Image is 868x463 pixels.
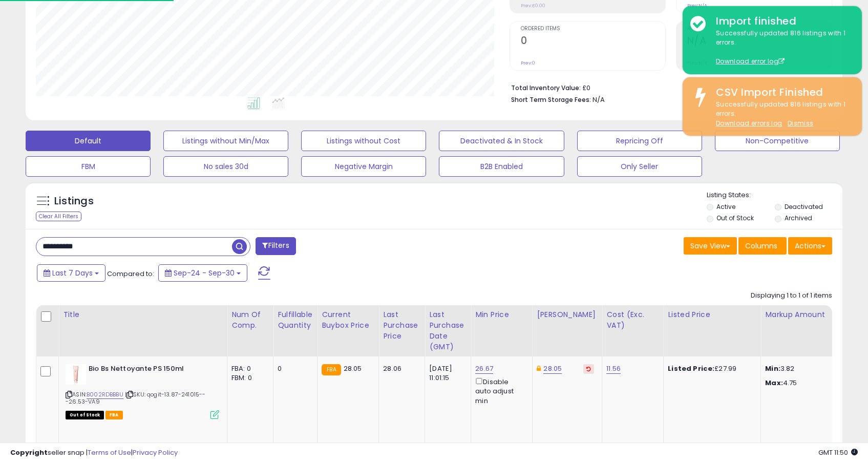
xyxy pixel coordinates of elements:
label: Out of Stock [716,214,754,222]
a: Download error log [716,57,785,66]
div: Displaying 1 to 1 of 1 items [751,291,832,301]
small: FBA [322,364,341,375]
span: Ordered Items [521,26,665,32]
div: 28.06 [383,364,417,373]
span: Columns [745,241,777,251]
div: Last Purchase Date (GMT) [429,309,467,352]
div: Successfully updated 816 listings with 1 errors. [708,29,854,67]
div: CSV Import Finished [708,85,854,100]
small: Prev: 0 [521,60,535,66]
h5: Listings [54,194,94,208]
strong: Copyright [10,448,48,457]
div: Title [63,309,223,320]
span: All listings that are currently out of stock and unavailable for purchase on Amazon [66,411,104,419]
small: Prev: N/A [687,3,707,9]
div: Successfully updated 816 listings with 1 errors. [708,100,854,129]
small: Prev: £0.00 [521,3,545,9]
div: [PERSON_NAME] [537,309,598,320]
button: Non-Competitive [715,131,840,151]
span: N/A [592,95,605,104]
span: FBA [105,411,123,419]
span: | SKU: qogit-13.87-241015---26.53-VA9 [66,390,206,406]
div: ASIN: [66,364,219,418]
p: 4.75 [765,378,850,388]
div: £27.99 [668,364,753,373]
a: Terms of Use [88,448,131,457]
button: Only Seller [577,156,702,177]
div: 0 [278,364,309,373]
h2: 0 [521,35,665,49]
span: Compared to: [107,269,154,279]
div: Min Price [475,309,528,320]
p: 3.82 [765,364,850,373]
div: Num of Comp. [231,309,269,331]
label: Archived [785,214,812,222]
div: Clear All Filters [36,212,81,221]
button: Listings without Cost [301,131,426,151]
label: Active [716,202,735,211]
div: Fulfillable Quantity [278,309,313,331]
a: 26.67 [475,364,493,374]
p: Listing States: [707,191,842,200]
button: Repricing Off [577,131,702,151]
b: Listed Price: [668,364,714,373]
a: Download errors log [716,119,782,128]
button: Negative Margin [301,156,426,177]
div: Current Buybox Price [322,309,374,331]
a: 11.56 [606,364,621,374]
a: Privacy Policy [133,448,178,457]
div: [DATE] 11:01:15 [429,364,463,383]
img: 31ZRyKIDTuL._SL40_.jpg [66,364,86,385]
span: Last 7 Days [52,268,93,278]
button: FBM [26,156,151,177]
div: FBA: 0 [231,364,265,373]
button: Filters [256,237,295,255]
span: 28.05 [344,364,362,373]
div: seller snap | | [10,448,178,458]
b: Short Term Storage Fees: [511,95,591,104]
div: Import finished [708,14,854,29]
label: Deactivated [785,202,823,211]
u: Dismiss [788,119,813,128]
div: Last Purchase Price [383,309,420,342]
button: Last 7 Days [37,264,105,282]
button: Default [26,131,151,151]
span: Sep-24 - Sep-30 [174,268,235,278]
button: Columns [738,237,787,255]
button: Actions [788,237,832,255]
button: Sep-24 - Sep-30 [158,264,247,282]
div: Cost (Exc. VAT) [606,309,659,331]
button: Listings without Min/Max [163,131,288,151]
div: Listed Price [668,309,756,320]
li: £0 [511,81,824,93]
strong: Max: [765,378,783,388]
a: B002RDBBBU [87,390,123,399]
div: Disable auto adjust min [475,376,524,406]
button: No sales 30d [163,156,288,177]
div: Markup Amount [765,309,854,320]
button: Deactivated & In Stock [439,131,564,151]
b: Total Inventory Value: [511,83,581,92]
a: 28.05 [543,364,562,374]
button: Save View [684,237,737,255]
div: FBM: 0 [231,373,265,383]
b: Bio Bs Nettoyante PS 150ml [89,364,213,376]
button: B2B Enabled [439,156,564,177]
span: 2025-10-8 11:50 GMT [818,448,858,457]
strong: Min: [765,364,780,373]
